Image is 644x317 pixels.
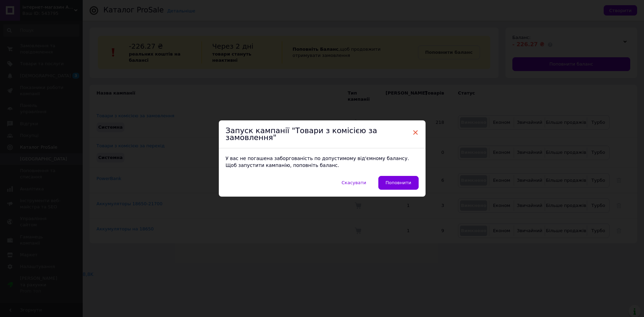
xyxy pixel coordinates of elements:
[341,180,366,185] span: Скасувати
[219,148,426,176] div: У вас не погашена заборгованість по допустимому від'ємному балансу. Щоб запустити кампанію, попов...
[334,176,373,190] button: Скасувати
[219,120,426,148] div: Запуск кампанії "Товари з комісією за замовлення"
[378,176,419,190] a: Поповнити
[386,179,411,186] span: Поповнити
[412,127,419,138] span: ×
